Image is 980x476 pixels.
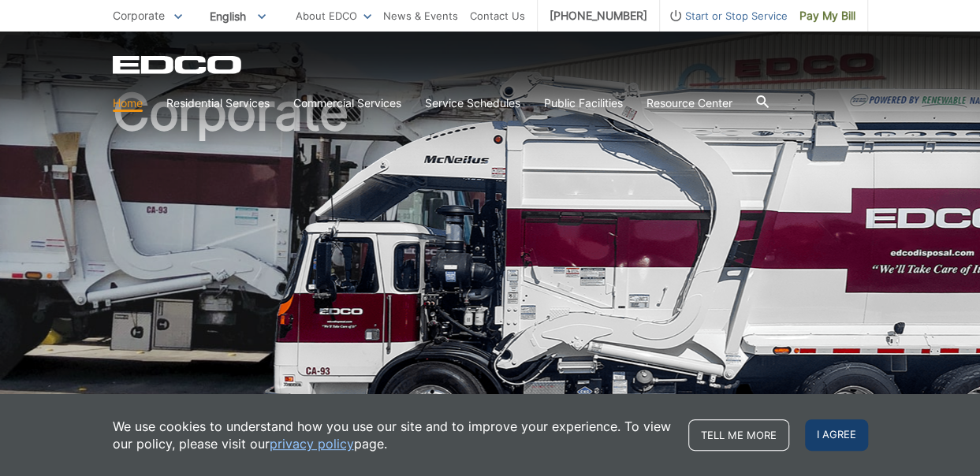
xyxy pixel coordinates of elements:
[293,95,401,112] a: Commercial Services
[799,7,855,24] span: Pay My Bill
[113,55,244,74] a: EDCD logo. Return to the homepage.
[270,435,354,452] a: privacy policy
[113,87,868,433] h1: Corporate
[113,418,673,452] p: We use cookies to understand how you use our site and to improve your experience. To view our pol...
[113,95,143,112] a: Home
[296,7,371,24] a: About EDCO
[198,3,278,29] span: English
[805,419,868,451] span: I agree
[688,419,789,451] a: Tell me more
[166,95,270,112] a: Residential Services
[425,95,520,112] a: Service Schedules
[113,9,165,22] span: Corporate
[647,95,732,112] a: Resource Center
[544,95,623,112] a: Public Facilities
[383,7,458,24] a: News & Events
[470,7,525,24] a: Contact Us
